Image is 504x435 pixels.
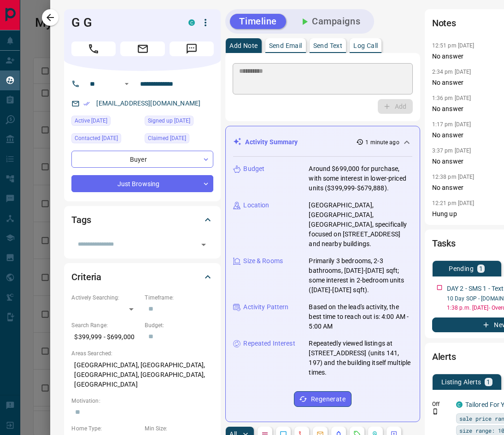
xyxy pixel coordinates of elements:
[229,42,258,49] p: Add Note
[71,15,175,30] h1: G G
[71,133,140,146] div: Fri Oct 10 2025
[145,424,213,433] p: Min Size:
[71,294,140,302] p: Actively Searching:
[75,134,118,143] span: Contacted [DATE]
[230,14,286,29] button: Timeline
[309,164,412,193] p: Around $699,000 for purchase, with some interest in lower-priced units ($399,999-$679,888).
[71,358,213,392] p: [GEOGRAPHIC_DATA], [GEOGRAPHIC_DATA], [GEOGRAPHIC_DATA], [GEOGRAPHIC_DATA], [GEOGRAPHIC_DATA]
[243,339,295,348] p: Repeated Interest
[71,397,213,405] p: Motivation:
[145,321,213,329] p: Budget:
[432,16,456,30] h2: Notes
[432,400,451,408] p: Off
[75,116,107,125] span: Active [DATE]
[71,329,140,345] p: $399,999 - $699,000
[456,401,463,408] div: condos.ca
[243,256,283,266] p: Size & Rooms
[432,121,471,128] p: 1:17 pm [DATE]
[309,339,412,377] p: Repeatedly viewed listings at [STREET_ADDRESS] (units 141, 197) and the building itself multiple ...
[432,174,475,180] p: 12:38 pm [DATE]
[121,78,132,89] button: Open
[71,175,213,192] div: Just Browsing
[71,212,91,227] h2: Tags
[188,19,195,26] div: condos.ca
[486,379,490,385] p: 1
[83,100,90,107] svg: Email Verified
[71,349,213,358] p: Areas Searched:
[432,349,456,364] h2: Alerts
[479,265,483,272] p: 1
[148,134,186,143] span: Claimed [DATE]
[313,42,343,49] p: Send Text
[145,294,213,302] p: Timeframe:
[432,200,475,206] p: 12:21 pm [DATE]
[71,321,140,329] p: Search Range:
[365,138,399,147] p: 1 minute ago
[432,236,456,251] h2: Tasks
[432,147,471,154] p: 3:37 pm [DATE]
[71,41,116,56] span: Call
[447,284,504,294] p: DAY 2 - SMS 1 - Text
[170,41,214,56] span: Message
[309,200,412,249] p: [GEOGRAPHIC_DATA], [GEOGRAPHIC_DATA], [GEOGRAPHIC_DATA], specifically focused on [STREET_ADDRESS]...
[432,42,475,49] p: 12:51 pm [DATE]
[197,238,210,251] button: Open
[269,42,302,49] p: Send Email
[71,266,213,288] div: Criteria
[432,95,471,101] p: 1:36 pm [DATE]
[71,209,213,231] div: Tags
[71,424,140,433] p: Home Type:
[71,151,213,168] div: Buyer
[145,133,213,146] div: Sun Aug 10 2025
[243,164,264,174] p: Budget
[290,14,369,29] button: Campaigns
[71,116,140,129] div: Fri Oct 10 2025
[294,391,352,407] button: Regenerate
[233,134,412,151] div: Activity Summary1 minute ago
[96,100,200,107] a: [EMAIL_ADDRESS][DOMAIN_NAME]
[449,265,474,272] p: Pending
[145,116,213,129] div: Fri Nov 26 2021
[309,256,412,295] p: Primarily 3 bedrooms, 2-3 bathrooms, [DATE]-[DATE] sqft; some interest in 2-bedroom units ([DATE]...
[243,200,269,210] p: Location
[309,302,412,331] p: Based on the lead's activity, the best time to reach out is: 4:00 AM - 5:00 AM
[441,379,481,385] p: Listing Alerts
[245,137,298,147] p: Activity Summary
[148,116,190,125] span: Signed up [DATE]
[432,69,471,75] p: 2:34 pm [DATE]
[120,41,164,56] span: Email
[71,270,101,284] h2: Criteria
[432,408,439,415] svg: Push Notification Only
[243,302,288,312] p: Activity Pattern
[353,42,378,49] p: Log Call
